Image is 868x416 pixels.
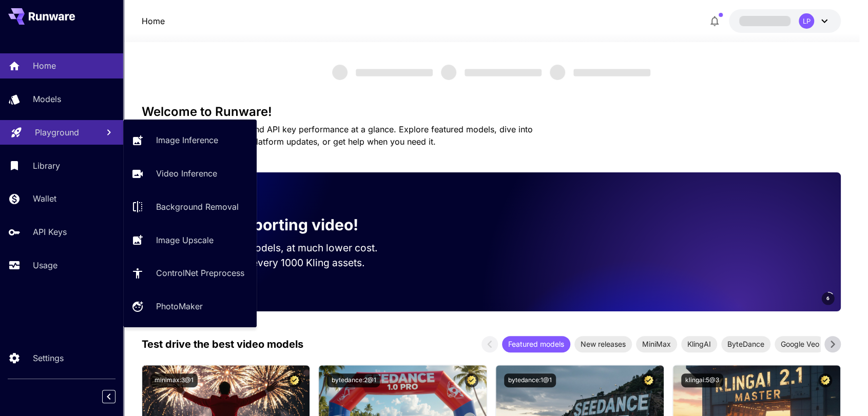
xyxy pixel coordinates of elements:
p: ControlNet Preprocess [156,267,244,279]
p: Background Removal [156,201,239,213]
button: Certified Model – Vetted for best performance and includes a commercial license. [818,373,832,387]
a: Image Inference [123,128,257,153]
span: Google Veo [775,339,825,349]
a: Image Upscale [123,227,257,252]
p: Run the best video models, at much lower cost. [158,241,397,255]
p: Image Upscale [156,234,214,246]
a: Background Removal [123,194,257,220]
button: minimax:3@1 [150,373,198,387]
p: Home [33,60,56,72]
a: Video Inference [123,161,257,186]
span: New releases [574,339,632,349]
a: PhotoMaker [123,294,257,319]
p: Home [142,15,165,27]
p: Playground [35,126,79,138]
a: ControlNet Preprocess [123,261,257,286]
button: Certified Model – Vetted for best performance and includes a commercial license. [465,373,478,387]
button: klingai:5@3 [681,373,723,387]
div: LP [799,13,814,29]
span: 6 [826,294,830,302]
button: Certified Model – Vetted for best performance and includes a commercial license. [287,373,301,387]
span: KlingAI [681,339,717,349]
p: Usage [33,259,57,271]
button: Certified Model – Vetted for best performance and includes a commercial license. [642,373,655,387]
p: Test drive the best video models [142,336,303,352]
p: Library [33,160,60,172]
p: Models [33,93,61,105]
p: Save up to $500 for every 1000 Kling assets. [158,255,397,270]
p: API Keys [33,226,67,238]
p: Settings [33,352,64,364]
div: Collapse sidebar [110,387,123,406]
p: Wallet [33,192,56,205]
span: MiniMax [636,339,677,349]
button: bytedance:1@1 [504,373,556,387]
button: bytedance:2@1 [327,373,380,387]
p: Video Inference [156,167,217,180]
button: Collapse sidebar [102,390,115,403]
span: ByteDance [721,339,770,349]
p: Now supporting video! [187,213,358,236]
nav: breadcrumb [142,15,165,27]
span: Featured models [502,339,570,349]
span: Check out your usage stats and API key performance at a glance. Explore featured models, dive int... [142,124,533,147]
p: Image Inference [156,134,218,146]
p: PhotoMaker [156,300,203,312]
h3: Welcome to Runware! [142,105,841,119]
